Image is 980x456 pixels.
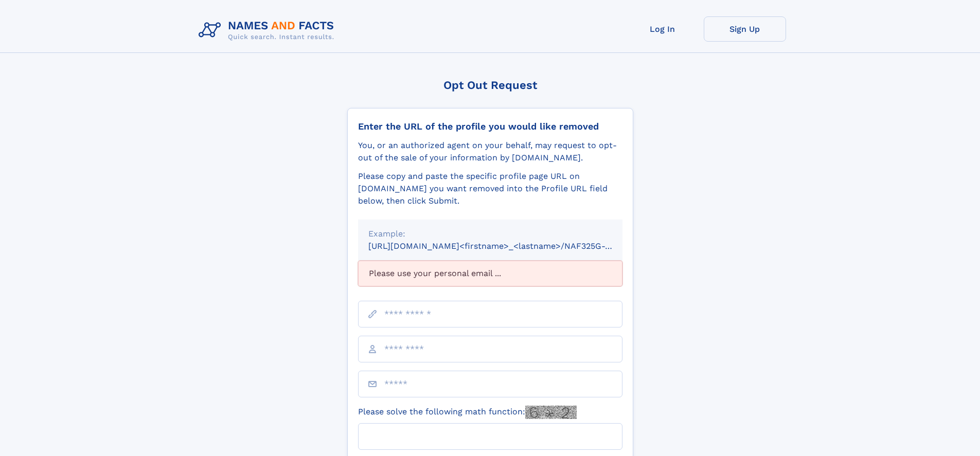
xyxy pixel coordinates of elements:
div: Example: [368,228,612,240]
img: Logo Names and Facts [194,16,343,44]
div: Opt Out Request [347,79,633,92]
label: Please solve the following math function: [358,406,577,419]
a: Sign Up [704,16,786,42]
div: Enter the URL of the profile you would like removed [358,121,622,132]
div: You, or an authorized agent on your behalf, may request to opt-out of the sale of your informatio... [358,139,622,164]
div: Please use your personal email ... [358,261,622,286]
small: [URL][DOMAIN_NAME]<firstname>_<lastname>/NAF325G-xxxxxxxx [368,241,642,251]
a: Log In [621,16,704,42]
div: Please copy and paste the specific profile page URL on [DOMAIN_NAME] you want removed into the Pr... [358,170,622,207]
